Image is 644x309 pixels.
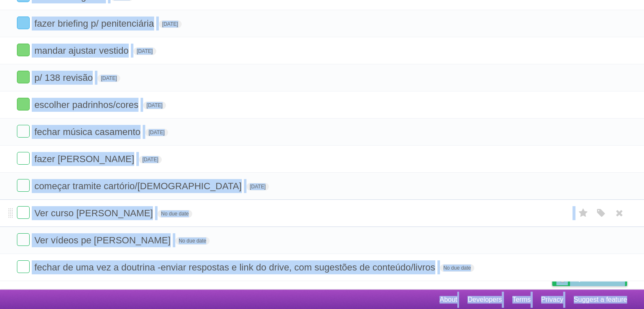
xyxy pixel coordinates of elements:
[175,237,210,245] span: No due date
[158,210,192,218] span: No due date
[574,292,627,308] a: Suggest a feature
[17,125,30,138] label: Done
[467,292,502,308] a: Developers
[17,98,30,110] label: Done
[97,74,120,82] span: [DATE]
[17,260,30,273] label: Done
[34,99,141,110] span: escolher padrinhos/cores
[34,208,155,218] span: Ver curso [PERSON_NAME]
[139,156,162,163] span: [DATE]
[145,129,168,136] span: [DATE]
[17,71,30,83] label: Done
[17,152,30,165] label: Done
[246,183,269,190] span: [DATE]
[34,235,173,246] span: Ver vídeos pe [PERSON_NAME]
[34,181,243,191] span: começar tramite cartório/[DEMOGRAPHIC_DATA]
[34,45,131,56] span: mandar ajustar vestido
[159,20,182,28] span: [DATE]
[541,292,563,308] a: Privacy
[34,262,437,273] span: fechar de uma vez a doutrina -enviar respostas e link do drive, com sugestões de conteúdo/livros
[17,17,30,29] label: Done
[34,154,136,164] span: fazer [PERSON_NAME]
[575,206,591,220] label: Star task
[143,102,166,109] span: [DATE]
[34,127,143,137] span: fechar música casamento
[440,264,474,272] span: No due date
[17,179,30,192] label: Done
[570,271,623,286] span: Buy me a coffee
[17,233,30,246] label: Done
[34,72,95,83] span: p/ 138 revisão
[17,206,30,219] label: Done
[439,292,457,308] a: About
[34,18,156,29] span: fazer briefing p/ penitenciária
[512,292,531,308] a: Terms
[133,47,156,55] span: [DATE]
[17,44,30,56] label: Done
